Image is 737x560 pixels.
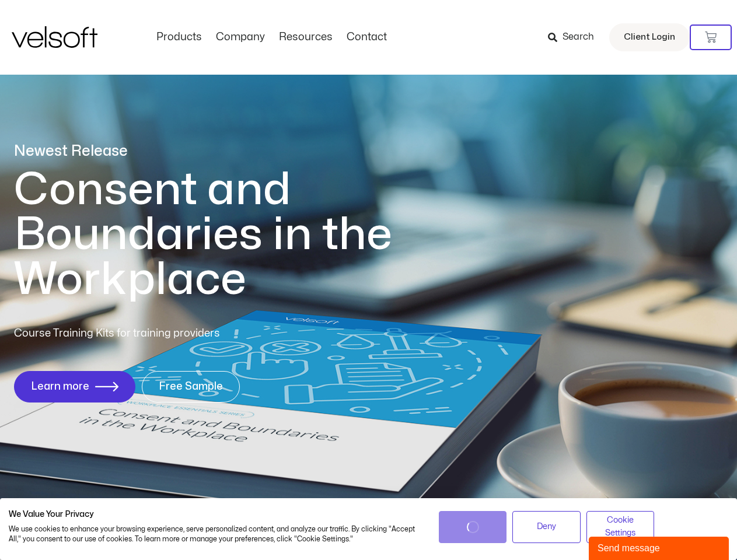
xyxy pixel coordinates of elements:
[609,23,690,51] a: Client Login
[9,509,421,520] h2: We Value Your Privacy
[512,511,581,543] button: Deny all cookies
[149,31,394,44] nav: Menu
[563,30,594,45] span: Search
[548,27,602,47] a: Search
[14,141,440,162] p: Newest Release
[439,511,507,543] button: Accept all cookies
[14,325,305,342] p: Course Training Kits for training providers
[537,520,556,533] span: Deny
[9,524,421,544] p: We use cookies to enhance your browsing experience, serve personalized content, and analyze our t...
[272,31,340,44] a: ResourcesMenu Toggle
[594,514,647,540] span: Cookie Settings
[14,371,135,402] a: Learn more
[209,31,272,44] a: CompanyMenu Toggle
[149,31,209,44] a: ProductsMenu Toggle
[340,31,394,44] a: ContactMenu Toggle
[624,30,675,45] span: Client Login
[589,534,731,560] iframe: chat widget
[12,26,97,48] img: Velsoft Training Materials
[31,381,89,393] span: Learn more
[159,381,223,393] span: Free Sample
[14,167,440,302] h1: Consent and Boundaries in the Workplace
[142,371,240,402] a: Free Sample
[586,511,655,543] button: Adjust cookie preferences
